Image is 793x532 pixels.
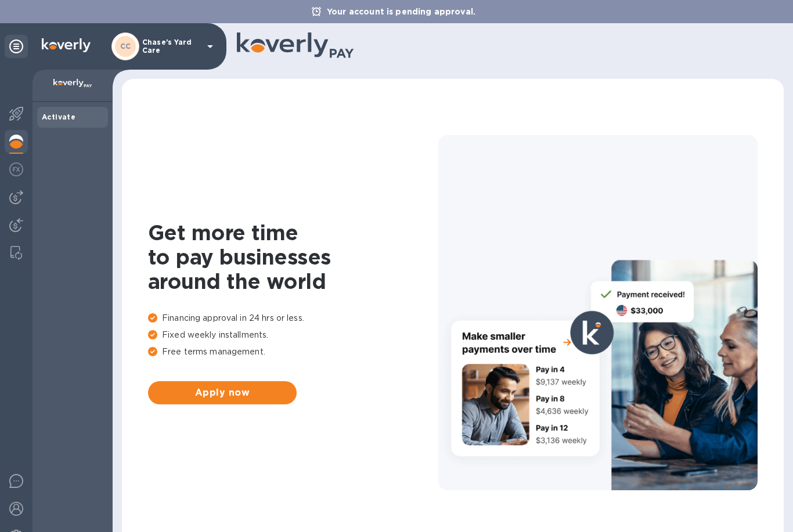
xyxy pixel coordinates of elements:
h1: Get more time to pay businesses around the world [148,220,438,294]
button: Apply now [148,381,297,404]
img: Logo [42,38,91,52]
b: CC [120,42,131,50]
span: Apply now [157,386,287,400]
div: Unpin categories [5,35,28,58]
p: Free terms management. [148,346,438,358]
p: Chase’s Yard Care [142,38,200,55]
p: Your account is pending approval. [321,6,481,17]
b: Activate [42,113,75,121]
p: Fixed weekly installments. [148,329,438,341]
img: Foreign exchange [9,162,23,176]
p: Financing approval in 24 hrs or less. [148,312,438,324]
